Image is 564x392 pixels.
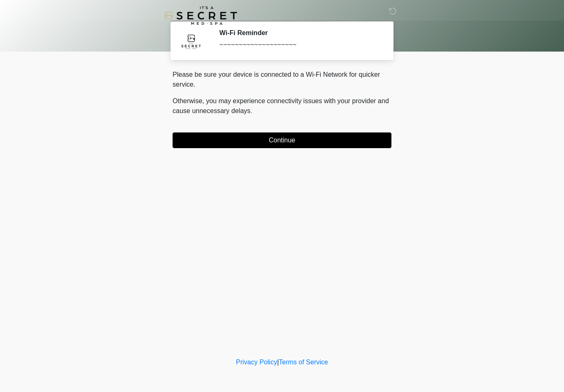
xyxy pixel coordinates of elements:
img: Agent Avatar [179,29,204,54]
img: It's A Secret Med Spa Logo [164,6,237,25]
a: Terms of Service [279,359,328,366]
div: ~~~~~~~~~~~~~~~~~~~~ [219,40,379,50]
h2: Wi-Fi Reminder [219,29,379,37]
p: Please be sure your device is connected to a Wi-Fi Network for quicker service. [173,70,391,90]
span: . [251,107,252,114]
a: | [277,359,279,366]
button: Continue [173,132,391,148]
p: Otherwise, you may experience connectivity issues with your provider and cause unnecessary delays [173,96,391,116]
a: Privacy Policy [236,359,277,366]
